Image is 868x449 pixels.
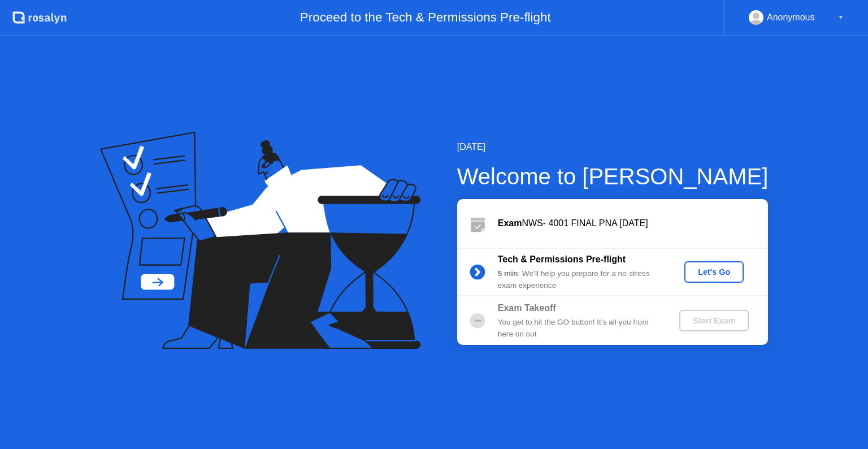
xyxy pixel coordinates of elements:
b: 5 min [498,269,518,278]
div: You get to hit the GO button! It’s all you from here on out [498,317,661,340]
div: ▼ [838,10,844,25]
div: Anonymous [767,10,815,25]
button: Let's Go [684,261,744,283]
div: [DATE] [457,140,769,154]
b: Exam Takeoff [498,303,556,313]
b: Tech & Permissions Pre-flight [498,254,626,264]
div: Start Exam [684,316,744,325]
div: Let's Go [689,267,739,277]
div: Welcome to [PERSON_NAME] [457,159,769,193]
div: NWS- 4001 FINAL PNA [DATE] [498,217,768,230]
b: Exam [498,218,522,228]
button: Start Exam [679,310,749,331]
div: : We’ll help you prepare for a no-stress exam experience [498,268,661,291]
